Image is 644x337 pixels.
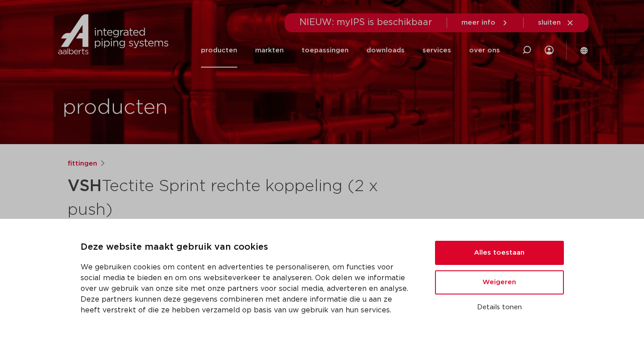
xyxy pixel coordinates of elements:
a: fittingen [68,158,97,169]
a: over ons [469,33,500,68]
span: meer info [461,19,495,26]
a: services [422,33,451,68]
p: Deze website maakt gebruik van cookies [81,240,414,255]
a: meer info [461,19,509,27]
h1: Tectite Sprint rechte koppeling (2 x push) [68,173,404,221]
span: sluiten [538,19,561,26]
strong: VSH [68,178,102,194]
a: sluiten [538,19,574,27]
p: We gebruiken cookies om content en advertenties te personaliseren, om functies voor social media ... [81,262,414,316]
button: Details tonen [435,300,564,315]
a: producten [201,33,237,68]
span: NIEUW: myIPS is beschikbaar [299,18,432,27]
button: Alles toestaan [435,241,564,265]
button: Weigeren [435,270,564,294]
a: markten [255,33,284,68]
nav: Menu [201,33,500,68]
a: downloads [367,33,405,68]
a: toepassingen [302,33,349,68]
h1: producten [63,94,168,122]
